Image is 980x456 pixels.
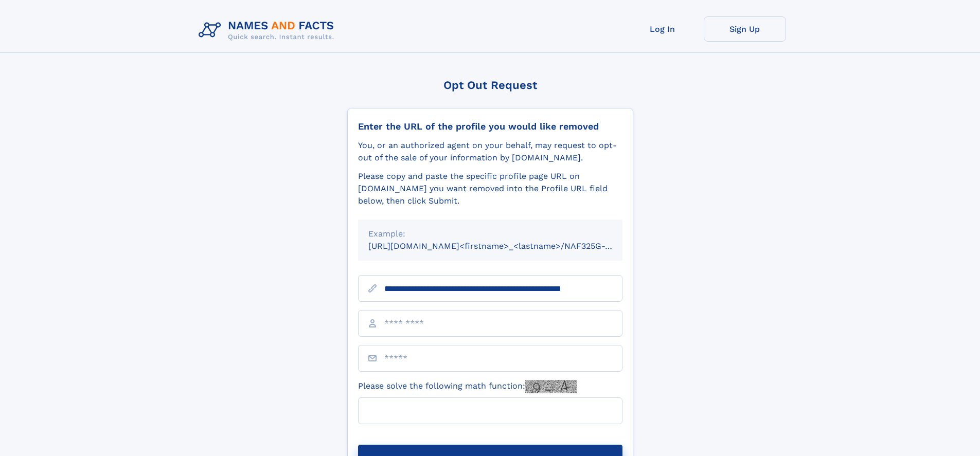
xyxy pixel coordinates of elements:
div: Please copy and paste the specific profile page URL on [DOMAIN_NAME] you want removed into the Pr... [358,170,622,207]
label: Please solve the following math function: [358,380,577,393]
div: Enter the URL of the profile you would like removed [358,121,622,132]
small: [URL][DOMAIN_NAME]<firstname>_<lastname>/NAF325G-xxxxxxxx [368,241,642,251]
div: Opt Out Request [347,79,633,92]
img: Logo Names and Facts [194,16,343,44]
div: You, or an authorized agent on your behalf, may request to opt-out of the sale of your informatio... [358,139,622,164]
a: Log In [621,16,704,42]
a: Sign Up [704,16,786,42]
div: Example: [368,228,612,240]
